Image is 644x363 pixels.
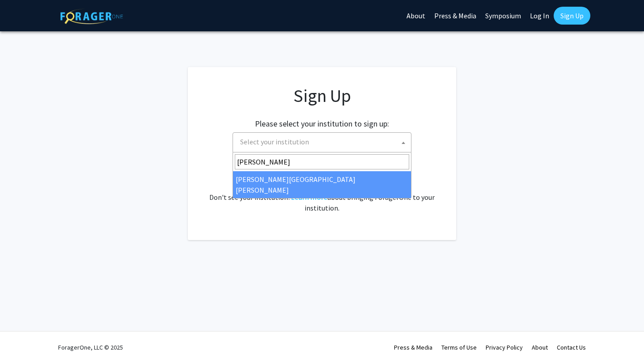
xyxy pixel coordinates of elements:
a: Learn more about bringing ForagerOne to your institution [291,193,327,202]
a: Sign Up [554,7,590,25]
li: [PERSON_NAME][GEOGRAPHIC_DATA][PERSON_NAME] [233,171,411,198]
span: Select your institution [233,132,411,152]
input: Search [235,154,409,169]
span: Select your institution [240,137,309,146]
div: ForagerOne, LLC © 2025 [58,332,123,363]
img: ForagerOne Logo [60,8,123,24]
div: Already have an account? . Don't see your institution? about bringing ForagerOne to your institut... [206,170,438,213]
a: Privacy Policy [486,343,523,351]
h1: Sign Up [206,85,438,106]
a: About [532,343,548,351]
h2: Please select your institution to sign up: [255,119,389,129]
a: Terms of Use [441,343,477,351]
a: Contact Us [557,343,586,351]
a: Press & Media [394,343,432,351]
span: Select your institution [237,133,411,151]
iframe: Chat [7,323,38,356]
